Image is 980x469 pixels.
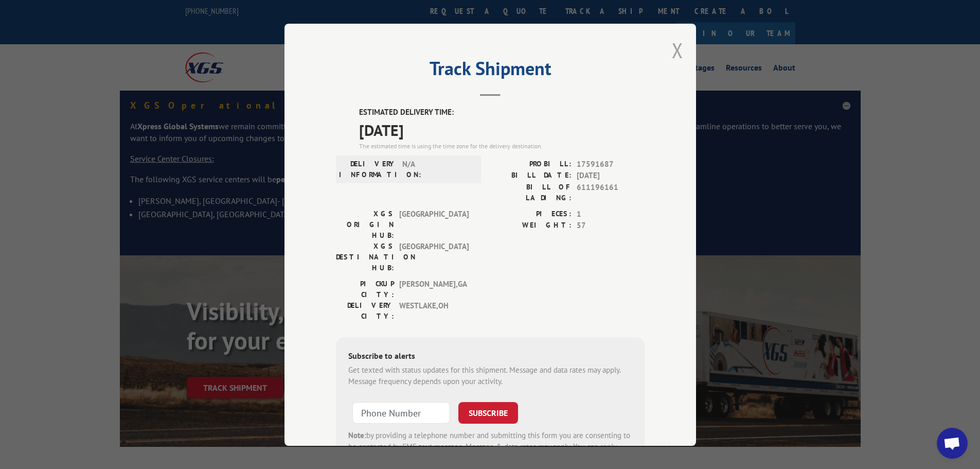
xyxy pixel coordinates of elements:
[490,220,572,232] label: WEIGHT:
[399,208,469,240] span: [GEOGRAPHIC_DATA]
[336,300,394,321] label: DELIVERY CITY:
[336,240,394,273] label: XGS DESTINATION HUB:
[359,141,645,150] div: The estimated time is using the time zone for the delivery destination.
[577,181,645,203] span: 611196161
[490,170,572,182] label: BILL DATE:
[339,158,397,180] label: DELIVERY INFORMATION:
[577,208,645,220] span: 1
[490,181,572,203] label: BILL OF LADING:
[399,240,469,273] span: [GEOGRAPHIC_DATA]
[672,37,683,64] button: Close modal
[348,349,632,364] div: Subscribe to alerts
[336,61,645,81] h2: Track Shipment
[348,364,632,387] div: Get texted with status updates for this shipment. Message and data rates may apply. Message frequ...
[937,428,968,459] a: Open chat
[577,170,645,182] span: [DATE]
[402,158,472,180] span: N/A
[348,430,366,440] strong: Note:
[348,429,632,464] div: by providing a telephone number and submitting this form you are consenting to be contacted by SM...
[336,278,394,300] label: PICKUP CITY:
[399,300,469,321] span: WESTLAKE , OH
[399,278,469,300] span: [PERSON_NAME] , GA
[490,158,572,170] label: PROBILL:
[577,158,645,170] span: 17591687
[359,107,645,118] label: ESTIMATED DELIVERY TIME:
[458,402,518,423] button: SUBSCRIBE
[359,118,645,141] span: [DATE]
[336,208,394,240] label: XGS ORIGIN HUB:
[490,208,572,220] label: PIECES:
[352,402,450,423] input: Phone Number
[577,220,645,232] span: 57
